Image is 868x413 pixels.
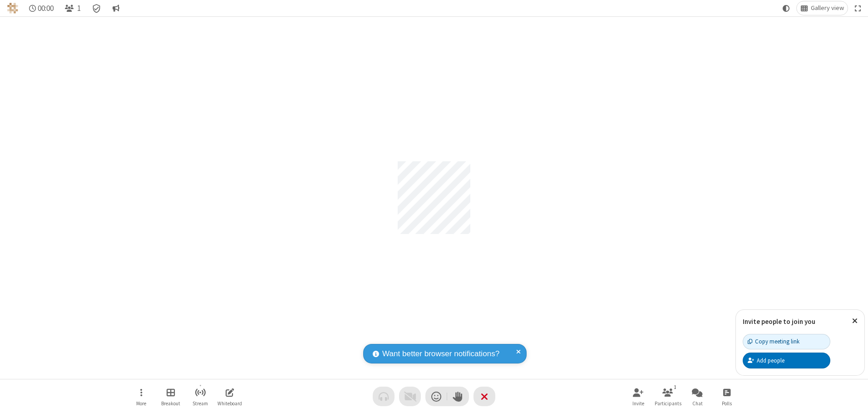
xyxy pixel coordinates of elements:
[217,401,242,406] span: Whiteboard
[187,383,214,409] button: Start streaming
[748,337,799,346] div: Copy meeting link
[447,387,469,406] button: Raise hand
[38,4,54,13] span: 00:00
[692,401,703,406] span: Chat
[61,1,84,15] button: Open participant list
[7,3,18,14] img: QA Selenium DO NOT DELETE OR CHANGE
[743,353,830,368] button: Add people
[128,383,155,409] button: Open menu
[161,401,180,406] span: Breakout
[797,1,848,15] button: Change layout
[743,317,815,326] label: Invite people to join you
[108,1,123,15] button: Conversation
[382,348,499,360] span: Want better browser notifications?
[851,1,865,15] button: Fullscreen
[25,1,58,15] div: Timer
[473,387,495,406] button: End or leave meeting
[811,5,844,12] span: Gallery view
[654,383,681,409] button: Open participant list
[671,383,679,391] div: 1
[743,334,830,349] button: Copy meeting link
[713,383,740,409] button: Open poll
[216,383,243,409] button: Open shared whiteboard
[632,401,644,406] span: Invite
[779,1,794,15] button: Using system theme
[136,401,146,406] span: More
[425,387,447,406] button: Send a reaction
[399,387,421,406] button: Video
[157,383,184,409] button: Manage Breakout Rooms
[77,4,81,13] span: 1
[88,1,105,15] div: Meeting details Encryption enabled
[192,401,208,406] span: Stream
[625,383,652,409] button: Invite participants (Alt+I)
[684,383,711,409] button: Open chat
[722,401,732,406] span: Polls
[373,387,395,406] button: Audio problem - check your Internet connection or call by phone
[655,401,681,406] span: Participants
[845,310,864,332] button: Close popover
